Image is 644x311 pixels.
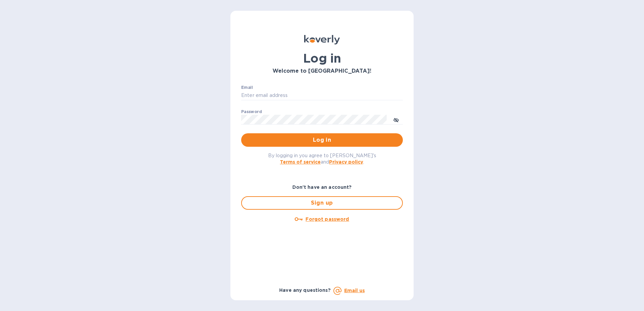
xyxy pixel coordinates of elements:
[241,51,403,65] h1: Log in
[329,159,363,165] a: Privacy policy
[279,287,331,293] b: Have any questions?
[241,133,403,147] button: Log in
[241,85,253,90] label: Email
[304,35,340,44] img: Koverly
[292,184,352,190] b: Don't have an account?
[241,196,403,210] button: Sign up
[241,110,262,114] label: Password
[241,68,403,74] h3: Welcome to [GEOGRAPHIC_DATA]!
[247,199,397,207] span: Sign up
[268,153,376,165] span: By logging in you agree to [PERSON_NAME]'s and .
[305,216,349,222] u: Forgot password
[247,136,397,144] span: Log in
[344,288,365,293] a: Email us
[241,91,403,101] input: Enter email address
[280,159,321,165] a: Terms of service
[389,113,403,126] button: toggle password visibility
